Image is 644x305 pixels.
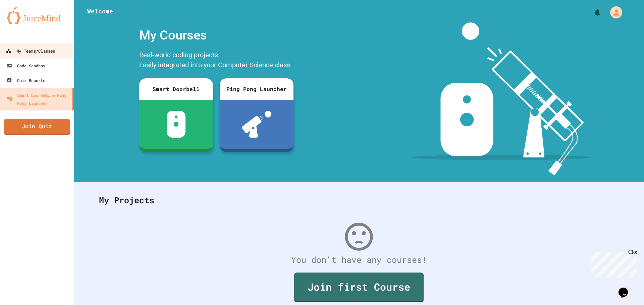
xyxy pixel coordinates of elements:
[220,78,293,100] div: Ping Pong Launcher
[616,278,637,298] iframe: chat widget
[242,111,272,138] img: ppl-with-ball.png
[7,91,70,107] div: Smart Doorbell & Ping Pong Launcher
[92,253,626,266] div: You don't have any courses!
[7,62,45,70] div: Code Sandbox
[581,7,603,18] div: My Notifications
[4,119,70,135] a: Join Quiz
[7,76,45,84] div: Quiz Reports
[92,187,626,213] div: My Projects
[136,48,297,73] div: Real-world coding projects. Easily integrated into your Computer Science class.
[294,273,424,302] a: Join first Course
[136,22,297,48] div: My Courses
[412,22,591,175] img: banner-image-my-projects.png
[139,78,213,100] div: Smart Doorbell
[3,3,46,43] div: Chat with us now!Close
[588,249,637,278] iframe: chat widget
[6,47,55,55] div: My Teams/Classes
[603,5,624,20] div: My Account
[7,7,67,24] img: logo-orange.svg
[167,111,186,138] img: sdb-white.svg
